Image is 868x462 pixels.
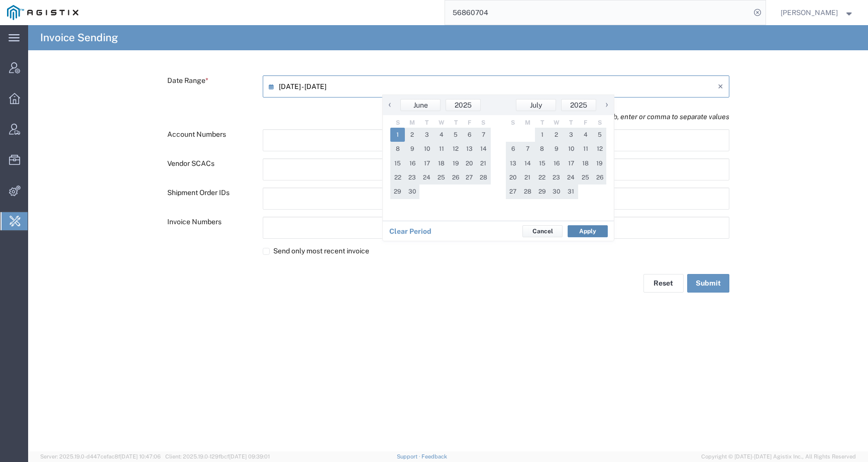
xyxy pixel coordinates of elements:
[506,142,520,156] span: 6
[434,142,449,156] span: 11
[449,142,462,156] span: 12
[390,156,405,170] span: 15
[405,142,419,156] span: 9
[162,129,257,148] label: Account Numbers
[434,156,449,170] span: 18
[564,170,578,184] span: 24
[593,156,606,170] span: 19
[578,156,593,170] span: 18
[419,118,434,128] th: weekday
[165,453,270,459] span: Client: 2025.19.0-129fbcf
[549,128,564,142] span: 2
[516,99,556,111] button: July
[382,99,397,111] span: ‹
[263,248,270,255] input: Send only most recent invoice
[506,118,520,128] th: weekday
[476,142,490,156] span: 14
[578,118,593,128] th: weekday
[549,184,564,199] span: 30
[389,225,432,237] button: Clear Period
[40,25,118,50] h4: Invoice Sending
[40,453,161,459] span: Server: 2025.19.0-d447cefac8f
[382,95,614,241] bs-daterangepicker-container: calendar
[434,170,449,184] span: 25
[390,184,405,199] span: 29
[462,156,476,170] span: 20
[599,99,614,111] button: ›
[446,99,481,111] button: 2025
[718,78,723,95] i: ×
[400,99,441,111] button: June
[530,101,542,109] span: July
[419,156,434,170] span: 17
[643,274,684,293] button: Reset
[701,452,856,461] span: Copyright © [DATE]-[DATE] Agistix Inc., All Rights Reserved
[520,184,534,199] span: 28
[462,128,476,142] span: 6
[419,142,434,156] span: 10
[434,128,449,142] span: 4
[520,118,534,128] th: weekday
[561,99,596,111] button: 2025
[229,453,270,459] span: [DATE] 09:39:01
[383,99,398,111] button: ‹
[462,118,476,128] th: weekday
[419,170,434,184] span: 24
[549,118,564,128] th: weekday
[449,156,462,170] span: 19
[405,156,419,170] span: 16
[462,142,476,156] span: 13
[162,188,257,206] label: Shipment Order IDs
[520,156,534,170] span: 14
[534,142,549,156] span: 8
[522,225,563,237] button: Cancel
[593,142,606,156] span: 12
[578,142,593,156] span: 11
[506,170,520,184] span: 20
[568,225,608,237] button: Apply
[120,453,161,459] span: [DATE] 10:47:06
[506,156,520,170] span: 13
[599,99,614,111] span: ›
[578,170,593,184] span: 25
[449,170,462,184] span: 26
[397,453,422,459] a: Support
[534,128,549,142] span: 1
[498,99,614,111] bs-datepicker-navigation-view: ​ ​ ​
[476,170,490,184] span: 28
[534,156,549,170] span: 15
[390,128,405,142] span: 1
[162,217,257,235] label: Invoice Numbers
[455,101,472,109] span: 2025
[549,170,564,184] span: 23
[564,184,578,199] span: 31
[162,158,257,177] label: Vendor SCACs
[476,118,490,128] th: weekday
[445,1,750,25] input: Search for shipment number, reference number
[520,170,534,184] span: 21
[405,184,419,199] span: 30
[549,142,564,156] span: 9
[7,5,78,20] img: logo
[413,101,427,109] span: June
[593,118,606,128] th: weekday
[564,128,578,142] span: 3
[780,7,854,19] button: [PERSON_NAME]
[263,246,729,256] label: Send only most recent invoice
[476,128,490,142] span: 7
[781,7,838,18] span: Kate Petrenko
[405,128,419,142] span: 2
[390,142,405,156] span: 8
[434,118,449,128] th: weekday
[564,118,578,128] th: weekday
[383,99,498,111] bs-datepicker-navigation-view: ​ ​ ​
[594,113,729,121] em: use tab, enter or comma to separate values
[462,170,476,184] span: 27
[593,128,606,142] span: 5
[564,156,578,170] span: 17
[520,142,534,156] span: 7
[449,128,462,142] span: 5
[564,142,578,156] span: 10
[534,118,549,128] th: weekday
[549,156,564,170] span: 16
